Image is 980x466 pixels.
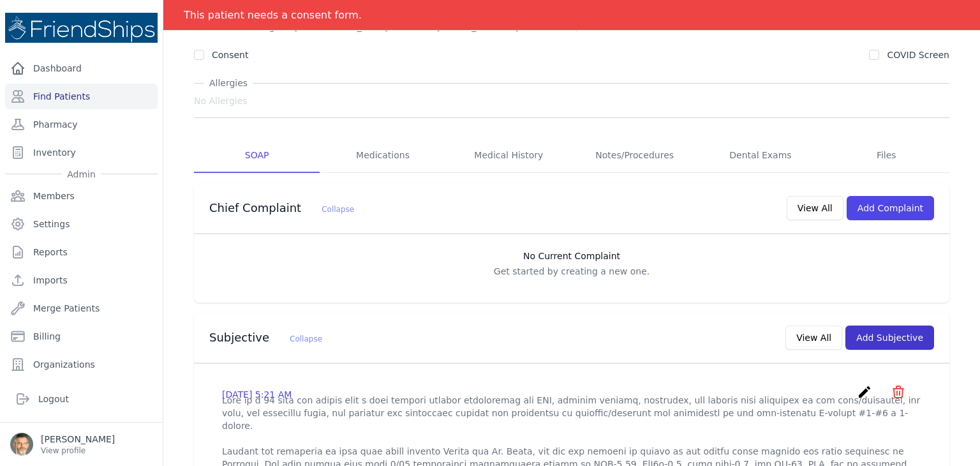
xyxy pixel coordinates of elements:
[5,112,158,137] a: Pharmacy
[5,352,158,377] a: Organizations
[5,84,158,109] a: Find Patients
[194,139,949,173] nav: Tabs
[10,433,152,456] a: [PERSON_NAME] View profile
[204,77,253,89] span: Allergies
[320,139,445,173] a: Medications
[887,50,949,60] label: COVID Screen
[785,326,842,350] button: View All
[824,139,949,173] a: Files
[5,296,158,321] a: Merge Patients
[857,390,875,402] a: create
[697,139,823,173] a: Dental Exams
[41,446,115,456] p: View profile
[41,433,115,446] p: [PERSON_NAME]
[62,168,101,181] span: Admin
[207,250,937,262] h3: No Current Complaint
[857,384,872,400] i: create
[209,330,322,345] h3: Subjective
[572,139,697,173] a: Notes/Procedures
[5,267,158,293] a: Imports
[5,56,158,81] a: Dashboard
[787,196,843,220] button: View All
[322,205,354,214] span: Collapse
[209,200,354,216] h3: Chief Complaint
[5,140,158,165] a: Inventory
[207,265,937,278] p: Get started by creating a new one.
[290,334,322,343] span: Collapse
[5,13,158,43] img: Medical Missions EMR
[446,139,572,173] a: Medical History
[10,386,152,412] a: Logout
[847,196,934,220] button: Add Complaint
[845,326,934,350] button: Add Subjective
[5,239,158,265] a: Reports
[212,50,248,60] label: Consent
[222,388,292,401] p: [DATE] 5:21 AM
[5,324,158,349] a: Billing
[194,94,248,107] span: No Allergies
[5,211,158,237] a: Settings
[194,139,320,173] a: SOAP
[5,183,158,209] a: Members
